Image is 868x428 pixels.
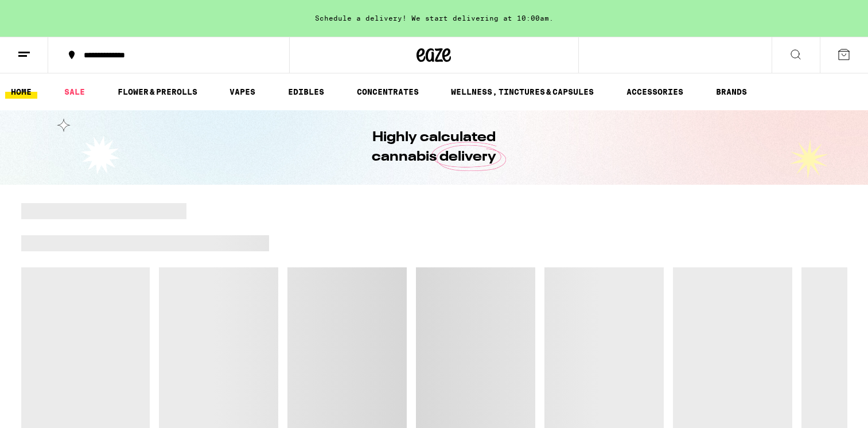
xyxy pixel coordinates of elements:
a: CONCENTRATES [351,85,425,99]
a: WELLNESS, TINCTURES & CAPSULES [445,85,600,99]
a: VAPES [224,85,261,99]
a: FLOWER & PREROLLS [112,85,203,99]
h1: Highly calculated cannabis delivery [340,128,529,167]
a: EDIBLES [282,85,330,99]
a: ACCESSORIES [621,85,689,99]
a: HOME [5,85,37,99]
a: SALE [59,85,91,99]
button: BRANDS [710,85,753,99]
